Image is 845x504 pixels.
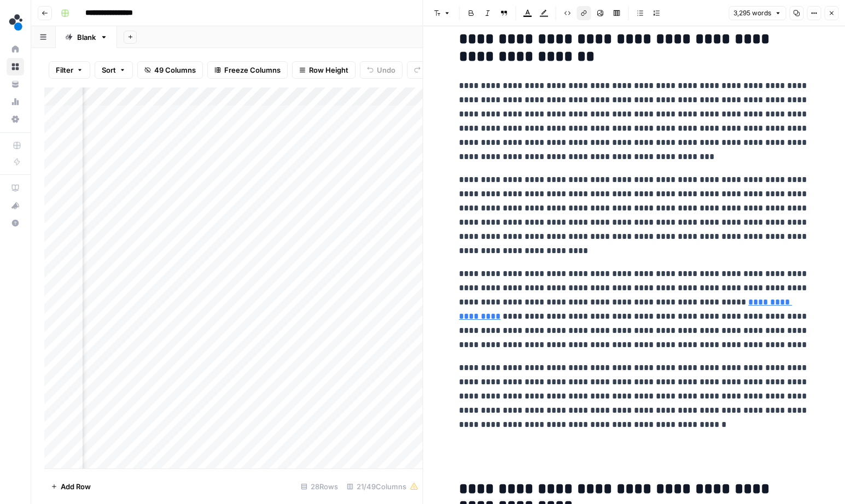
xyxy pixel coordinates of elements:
span: Add Row [61,481,91,492]
a: Browse [7,58,24,75]
a: Home [7,40,24,58]
img: spot.ai Logo [7,13,26,32]
span: Freeze Columns [224,65,281,75]
a: Usage [7,93,24,110]
button: Row Height [292,61,356,79]
span: Sort [102,65,116,75]
div: 21/49 Columns [342,478,423,495]
button: What's new? [7,197,24,214]
a: Your Data [7,75,24,93]
a: Settings [7,110,24,128]
span: Row Height [309,65,348,75]
div: What's new? [7,197,24,214]
span: 3,295 words [733,8,771,18]
span: 49 Columns [154,65,196,75]
a: AirOps Academy [7,179,24,197]
button: Undo [360,61,403,79]
span: Filter [56,65,73,75]
div: Blank [77,32,96,43]
a: Blank [56,26,117,48]
button: Filter [49,61,90,79]
button: Sort [95,61,133,79]
button: Freeze Columns [207,61,288,79]
button: Workspace: spot.ai [7,9,24,36]
div: 28 Rows [296,478,342,495]
button: 3,295 words [729,6,786,20]
button: Help + Support [7,214,24,232]
button: Add Row [44,478,97,495]
span: Undo [377,65,395,75]
button: 49 Columns [137,61,203,79]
